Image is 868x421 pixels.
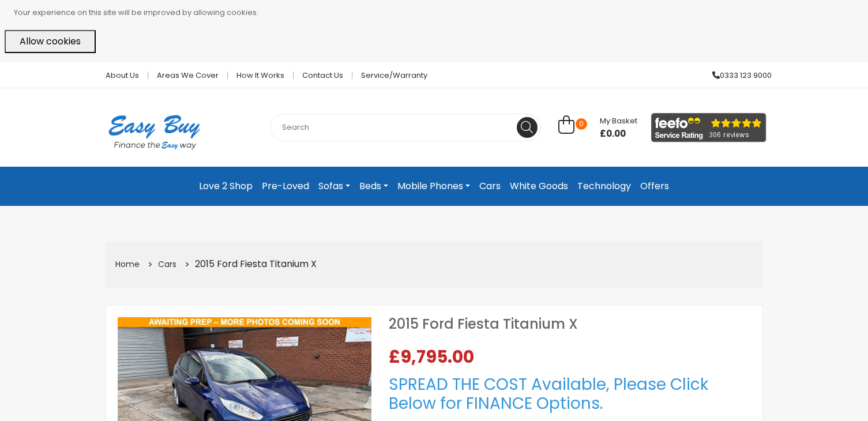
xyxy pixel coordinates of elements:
[505,176,573,197] a: White Goods
[704,72,772,79] a: 0333 123 9000
[636,176,674,197] a: Offers
[14,5,863,21] p: Your experience on this site will be improved by allowing cookies.
[389,375,751,414] h3: SPREAD THE COST Available, Please Click Below for FINANCE Options.
[148,72,228,79] a: Areas we cover
[600,128,637,140] span: £0.00
[389,317,751,331] h1: 2015 Ford Fiesta Titanium X
[576,118,587,130] span: 0
[115,258,140,270] a: Home
[158,258,176,270] a: Cars
[5,30,96,53] button: Allow cookies
[181,255,318,273] li: 2015 Ford Fiesta Titanium X
[194,176,257,197] a: Love 2 Shop
[352,72,427,79] a: Service/Warranty
[393,176,475,197] a: Mobile Phones
[389,348,479,366] span: £9,795.00
[314,176,355,197] a: Sofas
[573,176,636,197] a: Technology
[558,122,637,135] a: 0 My Basket £0.00
[97,72,148,79] a: About Us
[294,72,352,79] a: Contact Us
[355,176,393,197] a: Beds
[228,72,294,79] a: How it works
[270,114,541,141] input: Search
[257,176,314,197] a: Pre-Loved
[651,113,766,142] img: feefo_logo
[97,100,212,164] img: Easy Buy
[600,115,637,126] span: My Basket
[475,176,505,197] a: Cars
